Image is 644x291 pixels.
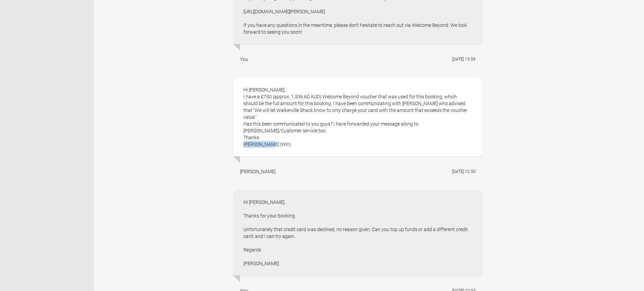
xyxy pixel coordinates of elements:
[233,190,482,275] div: Hi [PERSON_NAME], Thanks for your booking. Unfortunately that credit card was declined, no reason...
[240,56,248,63] div: You
[452,169,476,174] flynt-date-display: [DATE] 12:50
[452,57,476,62] flynt-date-display: [DATE] 15:59
[233,78,482,156] div: Hi [PERSON_NAME], I have a £750 (approx. 1,536.60 AUD) Welcome Beyond voucher that was used for t...
[240,168,275,175] div: [PERSON_NAME]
